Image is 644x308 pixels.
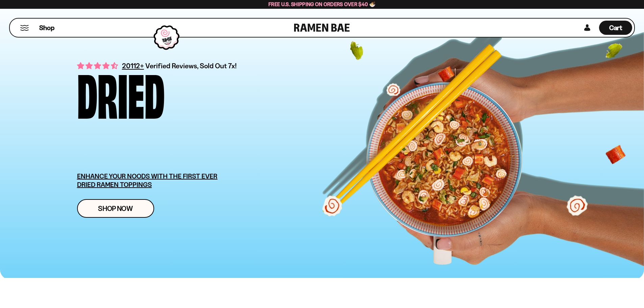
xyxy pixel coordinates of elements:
button: Mobile Menu Trigger [20,25,29,31]
span: Free U.S. Shipping on Orders over $40 🍜 [268,1,376,7]
div: Dried [77,69,165,116]
span: Shop Now [98,205,133,212]
a: Cart [599,19,632,37]
span: Cart [609,24,622,32]
span: Shop [39,23,54,32]
a: Shop Now [77,199,154,218]
a: Shop [39,21,54,35]
span: Verified Reviews, Sold Out 7x! [145,62,237,70]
